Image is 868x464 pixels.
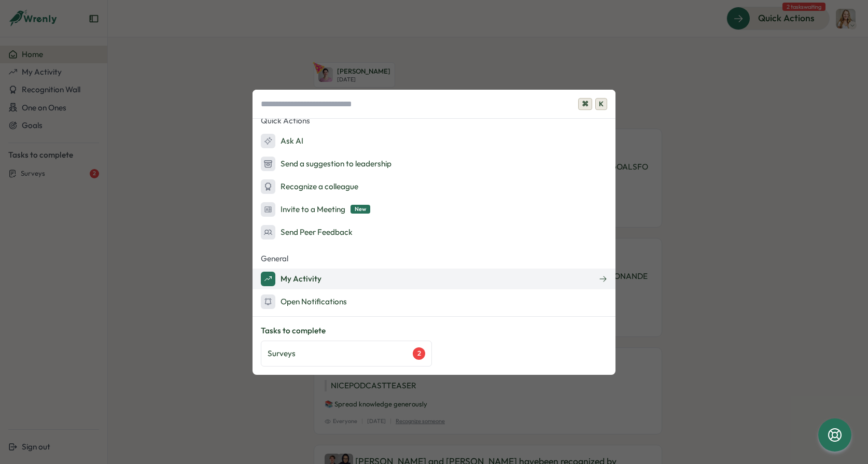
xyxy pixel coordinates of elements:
[578,98,592,110] span: ⌘
[253,153,615,174] button: Send a suggestion to leadership
[261,134,303,148] div: Ask AI
[261,157,391,171] div: Send a suggestion to leadership
[253,131,615,151] button: Ask AI
[351,205,370,214] span: New
[253,251,615,266] p: General
[253,113,615,129] p: Quick Actions
[261,179,358,194] div: Recognize a colleague
[261,225,353,240] div: Send Peer Feedback
[253,222,615,243] button: Send Peer Feedback
[261,325,607,336] p: Tasks to complete
[253,176,615,197] button: Recognize a colleague
[595,98,607,110] span: K
[253,199,615,220] button: Invite to a MeetingNew
[253,291,615,312] button: Open Notifications
[261,294,347,309] div: Open Notifications
[413,347,425,360] div: 2
[268,348,296,359] p: Surveys
[253,269,615,289] button: My Activity
[261,272,321,286] div: My Activity
[261,202,370,217] div: Invite to a Meeting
